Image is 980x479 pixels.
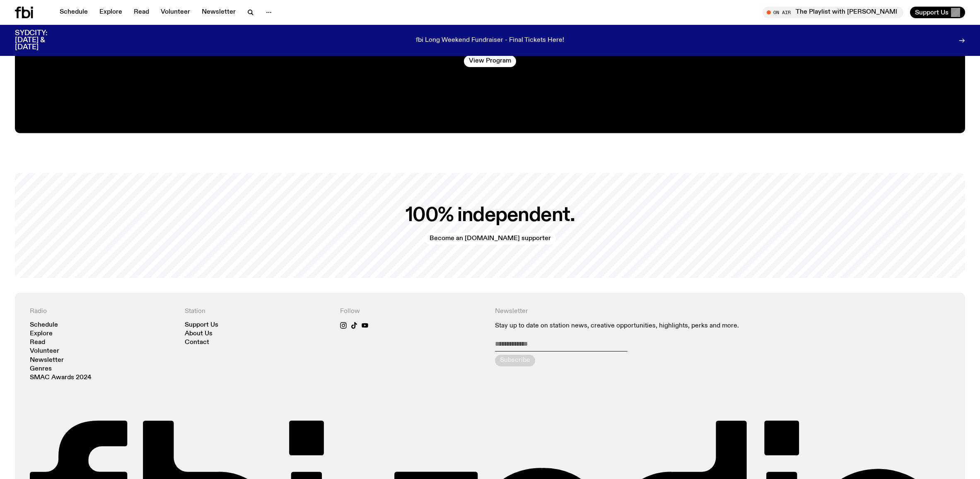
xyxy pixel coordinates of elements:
h4: Newsletter [495,308,795,315]
p: Stay up to date on station news, creative opportunities, highlights, perks and more. [495,322,795,330]
button: Subscribe [495,355,535,366]
a: Read [129,7,154,18]
a: Read [30,339,45,346]
a: Become an [DOMAIN_NAME] supporter [425,233,556,245]
a: Newsletter [197,7,241,18]
button: On AirThe Playlist with [PERSON_NAME] and Raf [763,7,903,18]
a: Volunteer [30,348,59,354]
a: Contact [185,339,209,346]
a: Schedule [30,322,58,328]
a: Explore [94,7,127,18]
button: Support Us [910,7,965,18]
h3: SYDCITY: [DATE] & [DATE] [15,30,68,51]
a: Volunteer [156,7,195,18]
h4: Radio [30,308,175,315]
a: Support Us [185,322,218,328]
h4: Station [185,308,330,315]
h4: Follow [340,308,485,315]
a: Genres [30,366,52,372]
a: Newsletter [30,357,64,363]
h2: 100% independent. [406,206,575,225]
a: SMAC Awards 2024 [30,375,92,381]
span: Support Us [915,9,949,16]
a: About Us [185,331,212,337]
a: Explore [30,331,53,337]
a: View Program [464,55,516,67]
a: Schedule [55,7,93,18]
p: fbi Long Weekend Fundraiser - Final Tickets Here! [416,37,564,44]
